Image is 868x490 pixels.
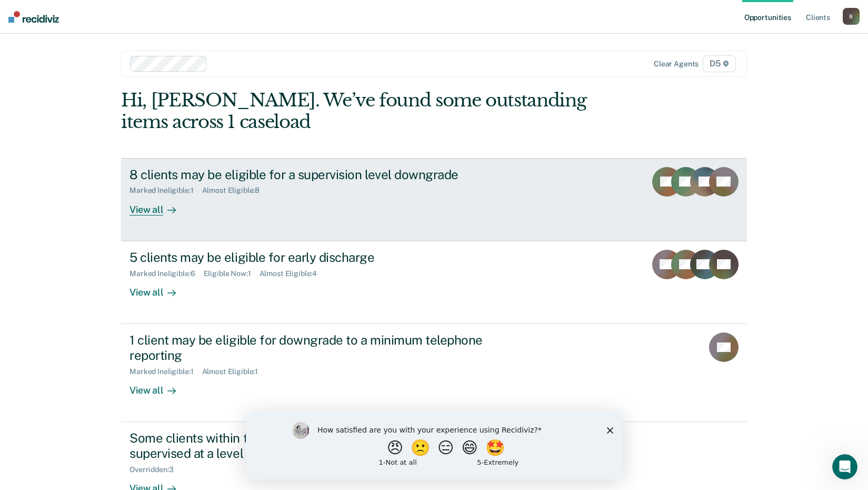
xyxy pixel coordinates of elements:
[121,324,747,422] a: 1 client may be eligible for downgrade to a minimum telephone reportingMarked Ineligible:1Almost ...
[832,454,857,479] iframe: Intercom live chat
[8,11,59,23] img: Recidiviz
[129,376,188,396] div: View all
[260,269,326,278] div: Almost Eligible : 4
[129,430,499,461] div: Some clients within their first 6 months of supervision are being supervised at a level that does...
[654,60,699,68] div: Clear agents
[703,55,736,72] span: D5
[129,186,202,195] div: Marked Ineligible : 1
[202,186,268,195] div: Almost Eligible : 8
[129,269,203,278] div: Marked Ineligible : 6
[202,367,267,376] div: Almost Eligible : 1
[843,8,860,25] button: B
[129,465,182,474] div: Overridden : 3
[129,250,499,265] div: 5 clients may be eligible for early discharge
[129,167,499,182] div: 8 clients may be eligible for a supervision level downgrade
[121,158,747,241] a: 8 clients may be eligible for a supervision level downgradeMarked Ineligible:1Almost Eligible:8Vi...
[129,195,188,215] div: View all
[121,241,747,324] a: 5 clients may be eligible for early dischargeMarked Ineligible:6Eligible Now:1Almost Eligible:4Vi...
[129,367,202,376] div: Marked Ineligible : 1
[129,278,188,298] div: View all
[204,269,260,278] div: Eligible Now : 1
[121,90,622,133] div: Hi, [PERSON_NAME]. We’ve found some outstanding items across 1 caseload
[129,332,499,363] div: 1 client may be eligible for downgrade to a minimum telephone reporting
[246,411,623,479] iframe: Survey by Kim from Recidiviz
